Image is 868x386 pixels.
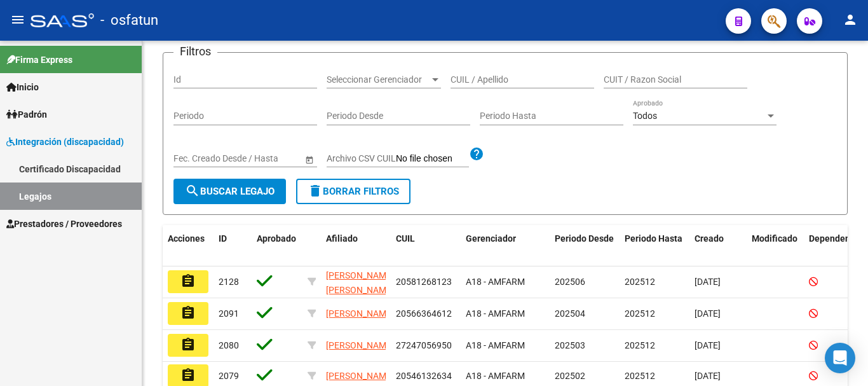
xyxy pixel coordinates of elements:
input: Fecha fin [231,153,293,164]
datatable-header-cell: Gerenciador [461,225,550,267]
span: Buscar Legajo [185,186,275,197]
span: 27247056950 [396,340,452,350]
span: 202512 [625,277,655,287]
mat-icon: help [469,146,484,162]
span: A18 - AMFARM [466,340,525,350]
span: 202504 [555,308,585,319]
button: Buscar Legajo [173,179,286,204]
span: Gerenciador [466,233,516,244]
h3: Filtros [173,43,217,60]
datatable-header-cell: Modificado [747,225,804,267]
span: Integración (discapacidad) [6,135,124,149]
span: Periodo Desde [555,233,614,244]
mat-icon: menu [10,12,25,27]
datatable-header-cell: Aprobado [252,225,302,267]
span: 202512 [625,371,655,381]
span: Padrón [6,107,47,121]
span: ID [219,233,227,244]
span: [DATE] [695,340,721,350]
span: A18 - AMFARM [466,277,525,287]
button: Borrar Filtros [296,179,410,204]
mat-icon: assignment [180,368,196,383]
span: 2091 [219,308,239,319]
datatable-header-cell: CUIL [391,225,461,267]
span: Periodo Hasta [625,233,682,244]
span: A18 - AMFARM [466,308,525,319]
span: 202512 [625,308,655,319]
span: Aprobado [257,233,296,244]
span: 2080 [219,340,239,350]
span: Inicio [6,80,39,94]
span: Modificado [752,233,797,244]
span: 202506 [555,277,585,287]
datatable-header-cell: Acciones [163,225,214,267]
span: CUIL [396,233,415,244]
span: 20566364612 [396,308,452,319]
span: Todos [633,111,657,121]
span: Dependencia [809,233,862,244]
span: Afiliado [326,233,358,244]
span: Seleccionar Gerenciador [327,74,430,85]
mat-icon: search [185,183,200,198]
span: 20546132634 [396,371,452,381]
span: 2128 [219,277,239,287]
span: [DATE] [695,277,721,287]
span: Acciones [168,233,205,244]
span: Prestadores / Proveedores [6,217,122,231]
span: 202503 [555,340,585,350]
mat-icon: person [843,12,858,27]
mat-icon: delete [308,183,323,198]
button: Open calendar [302,153,316,166]
span: [PERSON_NAME] [326,340,394,350]
datatable-header-cell: ID [214,225,252,267]
span: [PERSON_NAME] [326,308,394,319]
datatable-header-cell: Periodo Hasta [620,225,689,267]
datatable-header-cell: Afiliado [321,225,391,267]
span: 202502 [555,371,585,381]
span: 20581268123 [396,277,452,287]
span: [DATE] [695,371,721,381]
span: 202512 [625,340,655,350]
span: [PERSON_NAME] [PERSON_NAME] [326,270,394,295]
div: Open Intercom Messenger [825,343,855,373]
span: - osfatun [100,6,158,34]
datatable-header-cell: Creado [689,225,747,267]
span: A18 - AMFARM [466,371,525,381]
mat-icon: assignment [180,305,196,321]
span: Creado [695,233,724,244]
input: Fecha inicio [173,153,220,164]
span: Archivo CSV CUIL [327,153,396,163]
span: Borrar Filtros [308,186,399,197]
input: Archivo CSV CUIL [396,153,469,165]
span: [DATE] [695,308,721,319]
span: Firma Express [6,53,72,67]
span: [PERSON_NAME] [326,371,394,381]
mat-icon: assignment [180,273,196,289]
span: 2079 [219,371,239,381]
mat-icon: assignment [180,337,196,352]
datatable-header-cell: Periodo Desde [550,225,620,267]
